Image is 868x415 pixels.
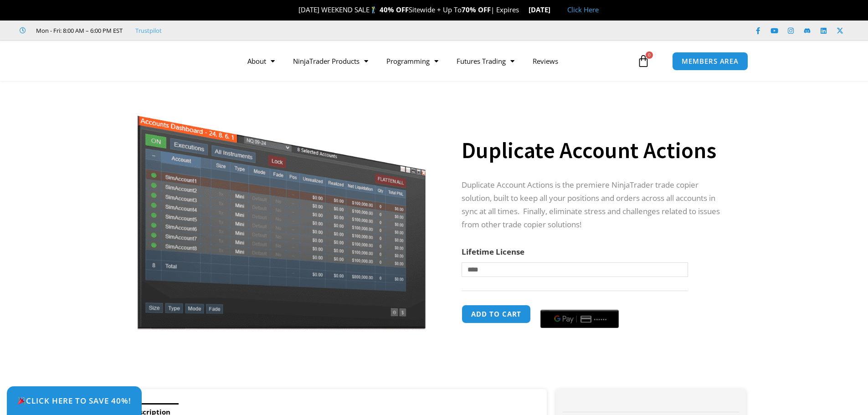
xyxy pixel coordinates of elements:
[682,58,739,65] span: MEMBERS AREA
[135,25,162,36] a: Trustpilot
[519,6,526,13] img: ⌛
[289,5,528,14] span: [DATE] WEEKEND SALE Sitewide + Up To | Expires
[646,51,653,59] span: 0
[34,25,123,36] span: Mon - Fri: 8:00 AM – 6:00 PM EST
[135,97,428,330] img: Screenshot 2024-08-26 15414455555
[370,6,377,13] img: 🏌️‍♂️
[108,45,205,77] img: LogoAI | Affordable Indicators – NinjaTrader
[447,51,524,72] a: Futures Trading
[291,6,298,13] img: 🎉
[540,310,619,328] button: Buy with GPay
[672,52,748,71] a: MEMBERS AREA
[623,48,663,74] a: 0
[462,305,531,323] button: Add to cart
[238,51,635,72] nav: Menu
[524,51,567,72] a: Reviews
[284,51,377,72] a: NinjaTrader Products
[529,5,558,14] strong: [DATE]
[595,316,608,323] text: ••••••
[462,134,728,166] h1: Duplicate Account Actions
[551,6,558,13] img: 🏭
[462,246,524,257] label: Lifetime License
[377,51,447,72] a: Programming
[238,51,284,72] a: About
[17,397,131,405] span: Click Here to save 40%!
[380,5,409,14] strong: 40% OFF
[567,5,599,14] a: Click Here
[462,5,491,14] strong: 70% OFF
[462,179,728,231] p: Duplicate Account Actions is the premiere NinjaTrader trade copier solution, built to keep all yo...
[18,397,26,405] img: 🎉
[539,303,621,304] iframe: Secure payment input frame
[7,386,142,415] a: 🎉Click Here to save 40%!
